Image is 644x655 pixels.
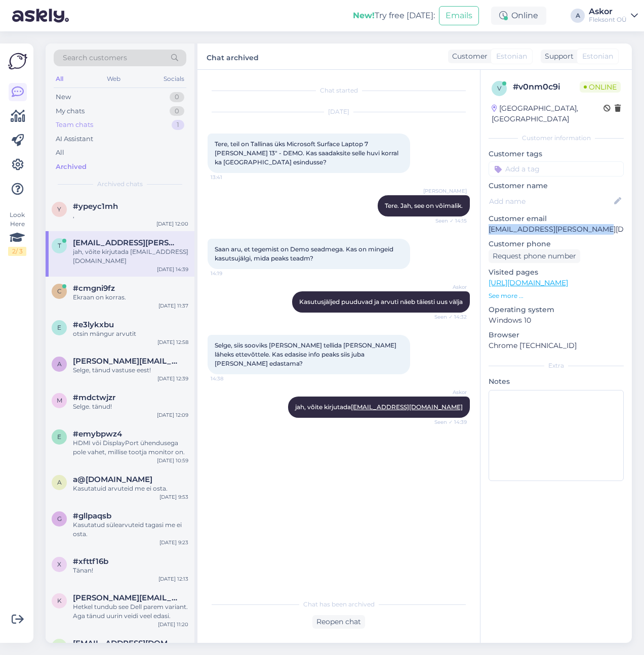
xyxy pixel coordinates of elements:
[73,511,111,520] span: #gllpaqsb
[56,148,64,158] div: All
[73,202,118,211] span: #ypeyc1mh
[73,402,188,411] div: Selge. tänud!
[97,180,143,189] span: Archived chats
[73,293,188,302] div: Ekraan on korras.
[211,173,249,181] span: 13:41
[582,51,613,62] span: Estonian
[211,270,249,277] span: 14:19
[496,51,527,62] span: Estonian
[429,418,467,426] span: Seen ✓ 14:39
[429,388,467,396] span: Askor
[589,8,627,16] div: Askor
[351,403,463,411] a: [EMAIL_ADDRESS][DOMAIN_NAME]
[73,484,188,493] div: Kasutatuid arvuteid me ei osta.
[489,361,624,370] div: Extra
[73,211,188,220] div: ,
[489,249,580,263] div: Request phone number
[57,360,62,368] span: a
[489,315,624,326] p: Windows 10
[385,202,463,209] span: Tere. Jah, see on võimalik.
[73,639,178,648] span: urmas.kungla@ecosh.com
[157,266,188,273] div: [DATE] 14:39
[57,397,62,404] span: m
[73,520,188,539] div: Kasutatud sülearvuteid tagasi me ei osta.
[489,213,624,224] p: Customer email
[73,320,114,329] span: #e3lykxbu
[215,341,398,367] span: Selge, siis sooviks [PERSON_NAME] tellida [PERSON_NAME] läheks ettevõttele. Kas edasise info peak...
[73,238,178,247] span: tonu.martis@ehlprofiles.com
[57,287,62,295] span: c
[54,72,65,85] div: All
[63,53,127,63] span: Search customers
[73,284,115,293] span: #cmgni9fz
[489,224,624,235] p: [EMAIL_ADDRESS][PERSON_NAME][DOMAIN_NAME]
[489,149,624,159] p: Customer tags
[541,51,574,62] div: Support
[439,6,479,25] button: Emails
[492,103,603,124] div: [GEOGRAPHIC_DATA], [GEOGRAPHIC_DATA]
[580,81,621,93] span: Online
[211,375,249,382] span: 14:38
[162,72,186,85] div: Socials
[8,247,26,256] div: 2 / 3
[158,302,188,310] div: [DATE] 11:37
[73,429,122,439] span: #emybpwz4
[172,120,184,130] div: 1
[513,81,580,93] div: # v0nm0c9i
[157,411,188,419] div: [DATE] 12:09
[73,566,188,575] div: Tänan!
[73,602,188,621] div: Hetkel tundub see Dell parem variant. Aga tänud uurin veidi veel edasi.
[58,242,61,249] span: t
[489,330,624,340] p: Browser
[589,16,627,24] div: Fleksont OÜ
[353,10,435,22] div: Try free [DATE]:
[491,7,546,25] div: Online
[73,393,115,402] span: #mdctwjzr
[73,366,188,375] div: Selge, tänud vastuse eest!
[57,515,62,522] span: g
[73,557,108,566] span: #xfttf16b
[312,615,365,629] div: Reopen chat
[489,304,624,315] p: Operating system
[73,593,178,602] span: kalmer@eht.ee
[489,161,624,177] input: Add a tag
[353,11,375,20] b: New!
[73,439,188,457] div: HDMI või DisplayPort ühendusega pole vahet, millise tootja monitor on.
[73,475,152,484] span: a@b.cc
[57,642,62,650] span: u
[429,217,467,225] span: Seen ✓ 14:15
[157,457,188,464] div: [DATE] 10:59
[207,50,259,63] label: Chat archived
[159,493,188,501] div: [DATE] 9:53
[215,245,395,262] span: Saan aru, et tegemist on Demo seadmega. Kas on mingeid kasutsujälgi, mida peaks teadm?
[489,267,624,278] p: Visited pages
[158,621,188,628] div: [DATE] 11:20
[295,403,463,411] span: jah, võite kirjutada
[56,120,93,130] div: Team chats
[57,560,61,568] span: x
[215,140,400,166] span: Tere, teil on Tallinas üks Microsoft Surface Laptop 7 [PERSON_NAME] 13" - DEMO. Kas saadaksite se...
[156,220,188,228] div: [DATE] 12:00
[299,298,463,305] span: Kasutusjäljed puuduvad ja arvuti näeb täiesti uus välja
[208,107,470,116] div: [DATE]
[157,338,188,346] div: [DATE] 12:58
[56,92,71,102] div: New
[73,247,188,266] div: jah, võite kirjutada [EMAIL_ADDRESS][DOMAIN_NAME]
[159,539,188,546] div: [DATE] 9:23
[489,196,612,207] input: Add name
[489,134,624,143] div: Customer information
[57,478,62,486] span: a
[448,51,488,62] div: Customer
[489,239,624,249] p: Customer phone
[429,313,467,321] span: Seen ✓ 14:32
[73,329,188,338] div: otsin mängur arvutit
[57,597,62,604] span: k
[158,575,188,583] div: [DATE] 12:13
[157,375,188,382] div: [DATE] 12:39
[57,324,61,331] span: e
[57,205,61,213] span: y
[589,8,638,24] a: AskorFleksont OÜ
[489,181,624,191] p: Customer name
[303,600,375,609] span: Chat has been archived
[489,340,624,351] p: Chrome [TECHNICAL_ID]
